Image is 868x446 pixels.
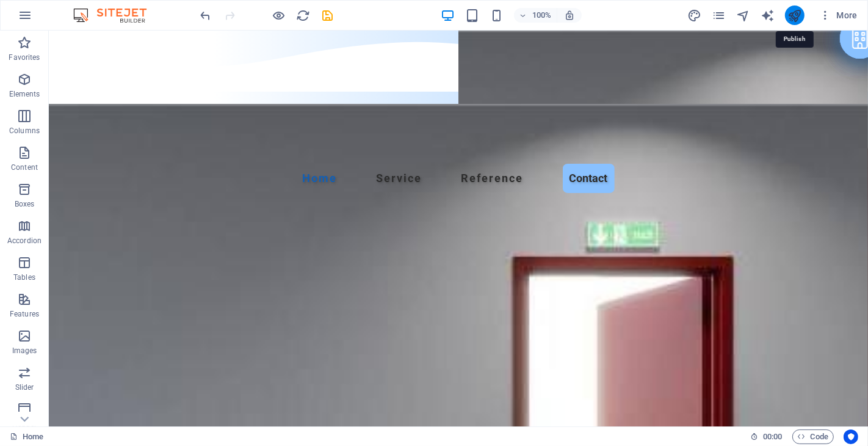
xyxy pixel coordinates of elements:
[736,8,751,23] button: navigator
[772,432,773,441] span: :
[9,126,40,136] p: Columns
[763,430,782,444] span: 00 00
[564,10,575,21] i: On resize automatically adjust zoom level to fit chosen device.
[761,9,775,23] i: AI Writer
[712,8,726,23] button: pages
[792,430,834,444] button: Code
[297,9,311,23] i: Reload page
[9,53,40,62] p: Favorites
[199,9,213,23] i: Undo: Change text (Ctrl+Z)
[272,8,286,23] button: Click here to leave preview mode and continue editing
[11,163,38,172] p: Content
[814,5,863,25] button: More
[736,9,750,23] i: Navigator
[761,8,775,23] button: text_generator
[514,8,557,23] button: 100%
[785,5,805,25] button: publish
[687,8,702,23] button: design
[296,8,311,23] button: reload
[320,8,335,23] button: save
[198,8,213,23] button: undo
[712,9,726,23] i: Pages (Ctrl+Alt+S)
[70,8,162,23] img: Editor Logo
[7,236,42,246] p: Accordion
[12,346,37,356] p: Images
[532,8,552,23] h6: 100%
[10,309,39,319] p: Features
[15,199,35,209] p: Boxes
[844,430,858,444] button: Usercentrics
[798,430,828,444] span: Code
[13,272,35,282] p: Tables
[321,9,335,23] i: Save (Ctrl+S)
[10,430,43,444] a: Click to cancel selection. Double-click to open Pages
[9,89,40,99] p: Elements
[15,382,34,392] p: Slider
[819,9,858,21] span: More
